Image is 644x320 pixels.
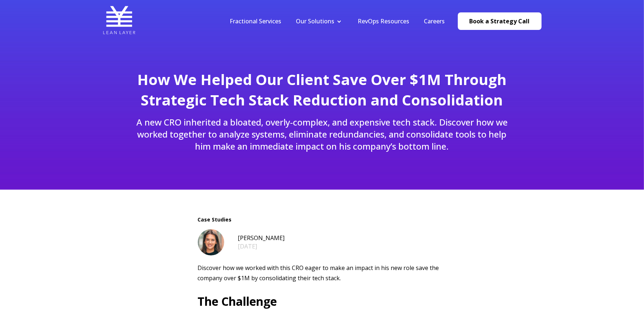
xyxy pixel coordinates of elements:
a: [PERSON_NAME] [238,234,285,242]
p: Discover how we worked with this CRO eager to make an impact in his new role save the company ove... [198,263,447,283]
div: Navigation Menu [223,17,452,25]
a: Book a Strategy Call [458,12,542,30]
p: A new CRO inherited a bloated, overly-complex, and expensive tech stack. Discover how we worked t... [129,116,515,152]
a: RevOps Resources [358,17,410,25]
h2: The Challenge [198,291,447,312]
div: [DATE] [238,242,285,250]
span: How We Helped Our Client Save Over $1M Through Strategic Tech Stack Reduction and Consolidation [138,69,507,110]
a: Our Solutions [296,17,335,25]
span: Case Studies [198,216,447,223]
a: Fractional Services [230,17,282,25]
a: Careers [424,17,445,25]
